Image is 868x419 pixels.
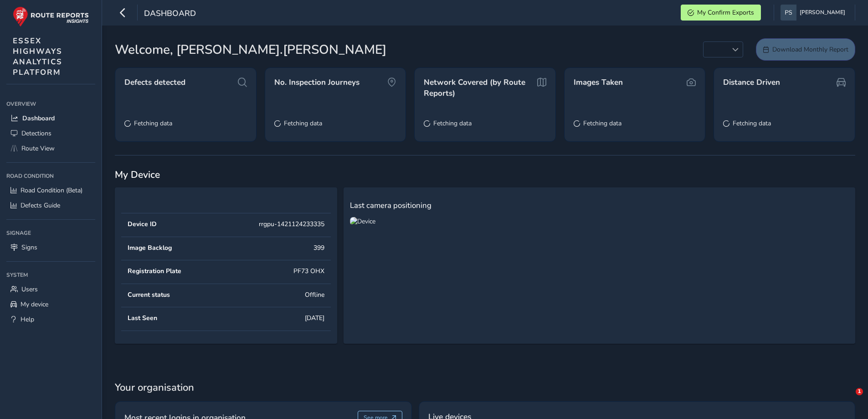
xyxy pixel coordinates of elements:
[21,315,34,324] span: Help
[21,300,48,309] span: My device
[6,240,95,255] a: Signs
[21,201,60,210] span: Defects Guide
[6,126,95,141] a: Detections
[6,226,95,240] div: Signage
[6,297,95,312] a: My device
[837,388,859,410] iframe: Intercom live chat
[6,97,95,111] div: Overview
[433,119,472,128] span: Fetching data
[128,243,172,252] div: Image Backlog
[6,282,95,297] a: Users
[6,169,95,183] div: Road Condition
[6,268,95,282] div: System
[723,77,780,88] span: Distance Driven
[274,77,360,88] span: No. Inspection Journeys
[313,243,324,252] div: 399
[6,111,95,126] a: Dashboard
[128,290,170,299] div: Current status
[305,314,324,322] div: [DATE]
[6,198,95,213] a: Defects Guide
[13,6,89,27] img: rr logo
[781,5,848,21] button: [PERSON_NAME]
[6,141,95,156] a: Route View
[284,119,322,128] span: Fetching data
[781,5,796,21] img: diamond-layout
[800,5,845,21] span: [PERSON_NAME]
[134,119,172,128] span: Fetching data
[856,388,863,395] span: 1
[6,312,95,327] a: Help
[733,119,771,128] span: Fetching data
[128,314,157,322] div: Last Seen
[115,381,855,394] span: Your organisation
[259,220,324,228] div: rrgpu-1421124233335
[22,114,55,123] span: Dashboard
[21,186,82,195] span: Road Condition (Beta)
[115,168,160,181] span: My Device
[21,285,38,294] span: Users
[424,77,534,98] span: Network Covered (by Route Reports)
[583,119,621,128] span: Fetching data
[293,267,324,275] div: PF73 OHX
[350,200,431,211] span: Last camera positioning
[305,290,324,299] div: Offline
[115,40,386,59] span: Welcome, [PERSON_NAME].[PERSON_NAME]
[128,220,157,228] div: Device ID
[13,36,62,78] span: ESSEX HIGHWAYS ANALYTICS PLATFORM
[574,77,623,88] span: Images Taken
[124,77,185,88] span: Defects detected
[350,217,375,226] img: Device
[697,8,754,17] span: My Confirm Exports
[21,243,37,252] span: Signs
[144,8,196,21] span: Dashboard
[21,129,51,138] span: Detections
[681,5,761,21] button: My Confirm Exports
[6,183,95,198] a: Road Condition (Beta)
[128,267,181,275] div: Registration Plate
[21,144,55,153] span: Route View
